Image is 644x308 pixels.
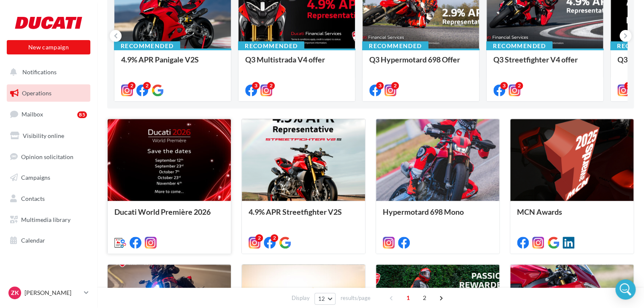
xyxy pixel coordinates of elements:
[249,208,358,224] div: 4.9% APR Streetfighter V2S
[5,169,92,186] a: Campaigns
[77,111,87,118] div: 85
[21,174,50,181] span: Campaigns
[486,41,552,51] div: Recommended
[114,41,180,51] div: Recommended
[5,148,92,166] a: Opinion solicitation
[5,63,89,81] button: Notifications
[5,211,92,229] a: Multimedia library
[7,285,90,301] a: ZK [PERSON_NAME]
[5,127,92,145] a: Visibility online
[21,153,73,160] span: Opinion solicitation
[21,237,45,244] span: Calendar
[143,82,151,89] div: 2
[238,41,304,51] div: Recommended
[271,234,278,242] div: 2
[314,293,336,305] button: 12
[11,289,19,297] span: ZK
[128,82,135,89] div: 2
[5,84,92,102] a: Operations
[493,55,596,72] div: Q3 Streetfighter V4 offer
[369,55,472,72] div: Q3 Hypermotard 698 Offer
[391,82,399,89] div: 2
[340,294,370,302] span: results/page
[615,279,636,300] div: Open Intercom Messenger
[255,234,263,242] div: 2
[267,82,275,89] div: 2
[318,295,325,302] span: 12
[21,195,45,202] span: Contacts
[5,105,92,123] a: Mailbox85
[362,41,428,51] div: Recommended
[7,40,90,54] button: New campaign
[114,208,224,224] div: Ducati World Première 2026
[418,291,431,305] span: 2
[24,289,81,297] p: [PERSON_NAME]
[376,82,384,89] div: 3
[245,55,348,72] div: Q3 Multistrada V4 offer
[515,82,523,89] div: 2
[5,232,92,249] a: Calendar
[624,82,632,89] div: 2
[121,55,224,72] div: 4.9% APR Panigale V2S
[252,82,260,89] div: 3
[22,111,43,118] span: Mailbox
[383,208,492,224] div: Hypermotard 698 Mono
[401,291,415,305] span: 1
[5,190,92,208] a: Contacts
[23,132,64,139] span: Visibility online
[22,68,57,76] span: Notifications
[21,216,70,223] span: Multimedia library
[292,294,310,302] span: Display
[22,89,51,97] span: Operations
[500,82,508,89] div: 3
[517,208,627,224] div: MCN Awards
